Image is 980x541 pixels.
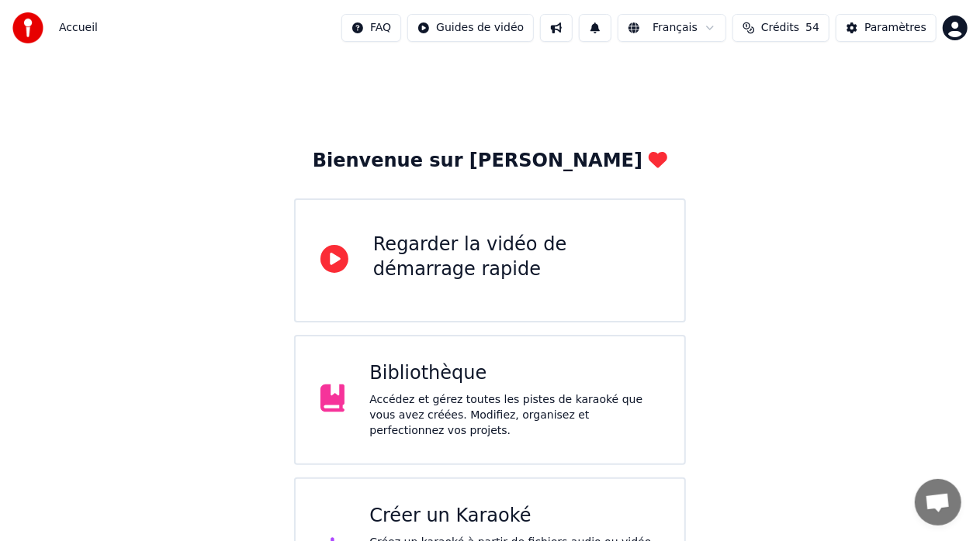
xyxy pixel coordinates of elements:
[836,14,937,42] button: Paramètres
[313,149,667,174] div: Bienvenue sur [PERSON_NAME]
[59,20,98,36] span: Accueil
[915,479,961,525] div: Ouvrir le chat
[369,361,660,386] div: Bibliothèque
[369,392,660,439] div: Accédez et gérez toutes les pistes de karaoké que vous avez créées. Modifiez, organisez et perfec...
[407,14,534,42] button: Guides de vidéo
[373,233,660,282] div: Regarder la vidéo de démarrage rapide
[59,20,98,36] nav: breadcrumb
[12,12,43,43] img: youka
[805,20,819,36] span: 54
[732,14,829,42] button: Crédits54
[761,20,799,36] span: Crédits
[341,14,401,42] button: FAQ
[369,504,660,529] div: Créer un Karaoké
[864,20,926,36] div: Paramètres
